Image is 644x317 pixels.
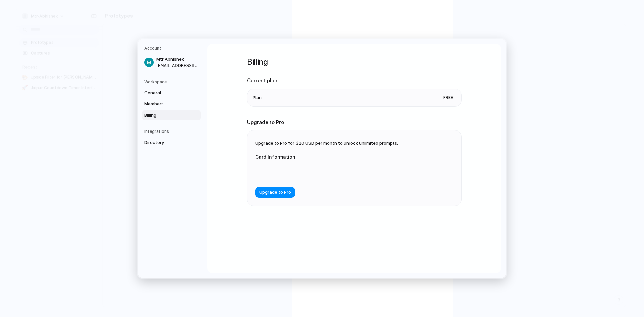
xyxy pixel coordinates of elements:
span: Upgrade to Pro [259,189,291,196]
iframe: Secure card payment input frame [261,168,384,175]
h1: Billing [247,56,462,68]
span: Upgrade to Pro for $20 USD per month to unlock unlimited prompts. [255,140,398,146]
span: [EMAIL_ADDRESS][DOMAIN_NAME] [156,63,199,69]
h5: Integrations [144,128,201,135]
span: Billing [144,112,187,119]
span: Directory [144,139,187,146]
h2: Current plan [247,77,462,85]
a: Mtr Abhishek[EMAIL_ADDRESS][DOMAIN_NAME] [142,54,201,71]
h5: Workspace [144,79,201,85]
span: Free [441,94,456,101]
h5: Account [144,45,201,51]
span: Members [144,101,187,107]
label: Card Information [255,153,389,160]
a: Billing [142,110,201,121]
button: Upgrade to Pro [255,187,295,198]
a: General [142,88,201,98]
span: Mtr Abhishek [156,56,199,63]
a: Directory [142,137,201,148]
h2: Upgrade to Pro [247,119,462,126]
span: General [144,90,187,96]
span: Plan [253,94,262,101]
a: Members [142,99,201,109]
